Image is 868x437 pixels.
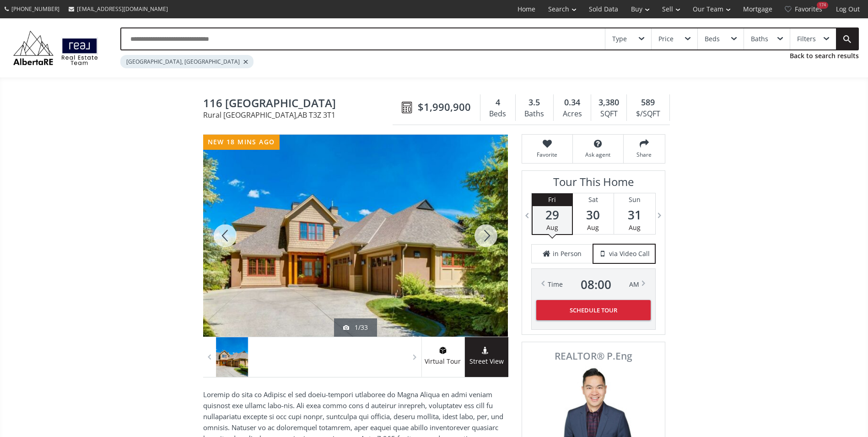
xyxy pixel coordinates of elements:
div: SQFT [596,107,622,121]
div: Price [658,36,674,42]
span: Ask agent [577,151,619,158]
div: 174 [817,2,828,9]
a: [EMAIL_ADDRESS][DOMAIN_NAME] [64,0,173,17]
div: [GEOGRAPHIC_DATA], [GEOGRAPHIC_DATA] [120,55,253,68]
div: Sun [614,193,655,206]
span: 08 : 00 [581,278,611,291]
div: Beds [705,36,720,42]
div: 4 [485,97,511,109]
span: Share [628,151,660,158]
div: 116 Elbow Ridge Bluffs Rural Rocky View County, AB T3Z 3T1 - Photo 1 of 1 [203,135,508,337]
span: Street View [465,356,508,367]
div: Baths [751,36,768,42]
span: Rural [GEOGRAPHIC_DATA] , AB T3Z 3T1 [203,111,397,119]
a: virtual tour iconVirtual Tour [421,337,465,377]
img: virtual tour icon [438,347,447,354]
span: Virtual Tour [421,356,464,367]
div: Time AM [548,278,639,291]
span: [PHONE_NUMBER] [11,5,59,13]
div: Type [612,36,627,42]
span: Favorite [527,151,568,158]
span: $1,990,900 [418,100,471,114]
span: REALTOR® P.Eng [532,351,655,361]
span: via Video Call [609,249,650,258]
div: 3.5 [520,97,549,109]
div: Acres [558,107,586,121]
span: 29 [533,208,572,221]
span: 116 Elbow Ridge Bluffs [203,97,397,111]
span: 30 [573,208,614,221]
span: in Person [553,249,582,258]
span: Aug [629,223,641,232]
img: Logo [9,28,102,67]
div: new 18 mins ago [203,135,280,150]
button: Schedule Tour [536,300,651,320]
div: Beds [485,107,511,121]
span: Aug [587,223,599,232]
div: Sat [573,193,614,206]
span: 3,380 [598,97,619,109]
div: 589 [631,97,664,109]
div: Fri [533,193,572,206]
div: 0.34 [558,97,586,109]
span: Aug [546,223,558,232]
h3: Tour This Home [531,175,656,193]
span: [EMAIL_ADDRESS][DOMAIN_NAME] [77,5,168,13]
div: Filters [797,36,816,42]
div: 1/33 [343,323,368,332]
div: Baths [520,107,549,121]
a: Back to search results [790,51,859,60]
span: 31 [614,208,655,221]
div: $/SQFT [631,107,664,121]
